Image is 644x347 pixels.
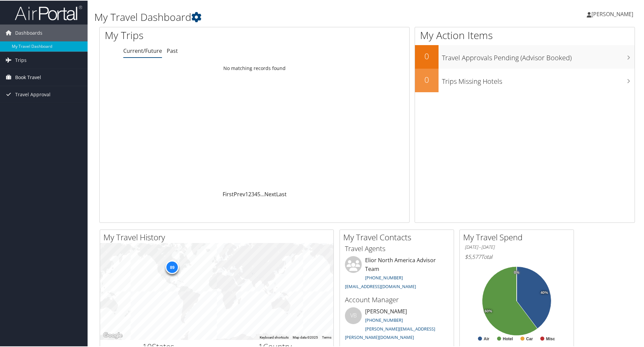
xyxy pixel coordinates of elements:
[343,231,454,242] h2: My Travel Contacts
[251,190,254,197] a: 3
[103,231,333,242] h2: My Travel History
[102,331,124,339] a: Open this area in Google Maps (opens a new window)
[485,309,492,313] tspan: 60%
[234,190,245,197] a: Prev
[342,307,452,343] li: [PERSON_NAME]
[591,10,633,17] span: [PERSON_NAME]
[345,283,416,289] a: [EMAIL_ADDRESS][DOMAIN_NAME]
[102,331,124,339] img: Google
[484,336,489,341] text: Air
[415,28,635,42] h1: My Action Items
[463,231,574,242] h2: My Travel Spend
[293,335,318,339] span: Map data ©2025
[264,190,276,197] a: Next
[587,3,640,24] a: [PERSON_NAME]
[15,24,42,41] span: Dashboards
[167,46,178,54] a: Past
[415,44,635,68] a: 0Travel Approvals Pending (Advisor Booked)
[248,190,251,197] a: 2
[503,336,513,341] text: Hotel
[260,335,289,339] button: Keyboard shortcuts
[365,274,403,280] a: [PHONE_NUMBER]
[322,335,331,339] a: Terms (opens in new tab)
[465,252,569,260] h6: Total
[345,307,362,323] div: VB
[514,270,519,274] tspan: 0%
[541,290,548,294] tspan: 40%
[465,252,481,260] span: $5,577
[257,190,260,197] a: 5
[15,68,41,85] span: Book Travel
[442,73,635,85] h3: Trips Missing Hotels
[465,243,569,250] h6: [DATE] - [DATE]
[15,51,27,68] span: Trips
[254,190,257,197] a: 4
[365,316,403,322] a: [PHONE_NUMBER]
[415,73,439,85] h2: 0
[276,190,287,197] a: Last
[245,190,248,197] a: 1
[415,68,635,92] a: 0Trips Missing Hotels
[260,190,264,197] span: …
[526,336,533,341] text: Car
[15,4,82,20] img: airportal-logo.png
[345,325,435,340] a: [PERSON_NAME][EMAIL_ADDRESS][PERSON_NAME][DOMAIN_NAME]
[165,260,179,273] div: 89
[342,255,452,291] li: Elior North America Advisor Team
[223,190,234,197] a: First
[15,85,51,102] span: Travel Approval
[442,49,635,62] h3: Travel Approvals Pending (Advisor Booked)
[105,28,275,42] h1: My Trips
[345,243,449,253] h3: Travel Agents
[100,62,409,74] td: No matching records found
[546,336,555,341] text: Misc
[415,50,439,61] h2: 0
[345,294,449,304] h3: Account Manager
[94,9,458,24] h1: My Travel Dashboard
[123,46,162,54] a: Current/Future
